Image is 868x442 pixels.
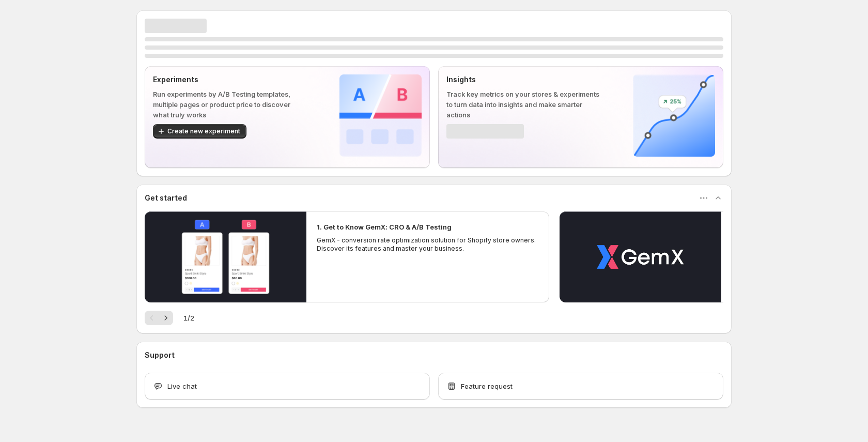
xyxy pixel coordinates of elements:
[461,381,513,391] span: Feature request
[145,211,306,302] button: Play video
[153,89,306,120] p: Run experiments by A/B Testing templates, multiple pages or product price to discover what truly ...
[145,311,173,325] nav: Pagination
[167,127,240,135] span: Create new experiment
[339,74,422,157] img: Experiments
[153,74,306,85] p: Experiments
[145,193,187,203] h3: Get started
[183,313,194,323] span: 1 / 2
[317,236,539,253] p: GemX - conversion rate optimization solution for Shopify store owners. Discover its features and ...
[633,74,715,157] img: Insights
[560,211,721,302] button: Play video
[145,350,175,360] h3: Support
[446,89,600,120] p: Track key metrics on your stores & experiments to turn data into insights and make smarter actions
[446,74,600,85] p: Insights
[153,124,246,139] button: Create new experiment
[167,381,197,391] span: Live chat
[317,222,452,232] h2: 1. Get to Know GemX: CRO & A/B Testing
[159,311,173,325] button: Next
